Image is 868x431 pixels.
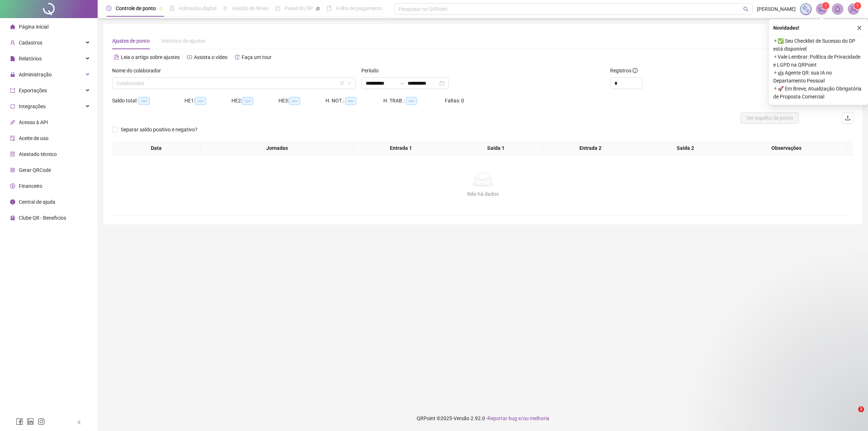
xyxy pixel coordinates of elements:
[361,67,383,75] label: Período
[10,88,15,93] span: export
[19,103,46,109] span: Integrações
[19,199,55,205] span: Central de ajuda
[743,7,749,12] span: search
[187,55,192,60] span: youtube
[399,80,405,86] span: swap-right
[112,67,166,75] label: Nome do colaborador
[845,115,851,121] span: upload
[112,37,150,45] div: Ajustes de ponto
[170,6,175,11] span: file-done
[802,5,810,13] img: sparkle-icon.fc2bf0ac1784a2077858766a79e2daf3.svg
[848,4,859,14] img: 69753
[488,415,549,421] span: Reportar bug e/ou melhoria
[757,5,796,13] span: [PERSON_NAME]
[112,97,184,105] div: Saldo total:
[610,67,638,75] span: Registros
[316,7,320,11] span: pushpin
[843,406,861,424] iframe: Intercom live chat
[854,2,861,9] sup: Atualize o seu contato no menu Meus Dados
[242,97,253,105] span: --:--
[10,215,15,220] span: gift
[10,40,15,45] span: user-add
[289,97,300,105] span: --:--
[121,190,845,198] div: Não há dados
[38,418,45,425] span: instagram
[278,97,325,105] div: HE 3:
[773,69,864,85] span: ⚬ 🤖 Agente QR: sua IA no Departamento Pessoal
[454,415,469,421] span: Versão
[773,37,864,53] span: ⚬ ✅ Seu Checklist de Sucesso do DP está disponível
[10,120,15,125] span: api
[184,97,231,105] div: HE 1:
[10,72,15,77] span: lock
[858,406,864,412] span: 2
[10,183,15,189] span: dollar
[336,5,382,11] span: Folha de pagamento
[223,6,228,11] span: sun
[740,112,799,124] button: Ver espelho de ponto
[285,5,313,11] span: Painel do DP
[726,141,847,155] th: Observações
[10,199,15,204] span: info-circle
[19,24,48,30] span: Página inicial
[383,97,445,105] div: H. TRAB.:
[77,420,82,425] span: left
[345,97,356,105] span: --:--
[232,5,269,11] span: Gestão de férias
[19,88,47,93] span: Exportações
[179,5,216,11] span: Admissão digital
[353,141,448,155] th: Entrada 1
[10,24,15,29] span: home
[19,56,42,62] span: Relatórios
[638,141,733,155] th: Saída 2
[194,54,227,60] span: Assista o vídeo
[116,5,156,11] span: Controle de ponto
[201,141,353,155] th: Jornadas
[543,141,638,155] th: Entrada 2
[235,55,240,60] span: history
[857,25,862,30] span: close
[121,54,180,60] span: Leia o artigo sobre ajustes
[773,53,864,69] span: ⚬ Vale Lembrar: Política de Privacidade e LGPD na QRPoint
[106,6,111,11] span: clock-circle
[19,151,57,157] span: Atestado técnico
[139,97,150,105] span: --:--
[448,141,543,155] th: Saída 1
[729,144,844,152] span: Observações
[825,3,827,8] span: 1
[19,167,51,173] span: Gerar QRCode
[856,3,859,8] span: 1
[19,119,48,125] span: Acesso à API
[195,97,206,105] span: --:--
[10,152,15,157] span: solution
[16,418,23,425] span: facebook
[340,81,344,85] span: filter
[818,6,825,12] span: notification
[114,55,119,60] span: file-text
[112,141,201,155] th: Data
[822,2,829,9] sup: 1
[10,56,15,61] span: file
[325,97,383,105] div: H. NOT.:
[445,98,464,103] span: Faltas: 0
[10,168,15,173] span: qrcode
[159,7,163,11] span: pushpin
[118,126,200,134] span: Separar saldo positivo e negativo?
[347,81,352,85] span: down
[10,136,15,141] span: audit
[161,37,205,45] div: Histórico de ajustes
[773,85,864,101] span: ⚬ 🚀 Em Breve, Atualização Obrigatória de Proposta Comercial
[773,24,799,32] span: Novidades !
[19,215,66,221] span: Clube QR - Beneficios
[327,6,332,11] span: book
[19,135,48,141] span: Aceite de uso
[406,97,417,105] span: --:--
[27,418,34,425] span: linkedin
[242,54,272,60] span: Faça um tour
[19,40,42,46] span: Cadastros
[19,72,52,77] span: Administração
[633,68,638,73] span: info-circle
[834,6,841,12] span: bell
[399,80,405,86] span: to
[98,406,868,431] footer: QRPoint © 2025 - 2.92.0 -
